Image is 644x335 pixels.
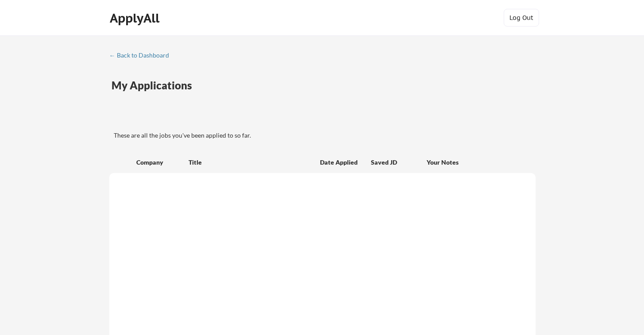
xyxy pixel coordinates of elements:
div: Date Applied [320,158,359,167]
div: These are job applications we think you'd be a good fit for, but couldn't apply you to automatica... [176,114,241,123]
div: Your Notes [427,158,528,167]
div: Title [189,158,312,167]
div: These are all the jobs you've been applied to so far. [114,131,536,140]
div: Saved JD [371,154,427,170]
div: ApplyAll [110,11,162,26]
div: Company [136,158,181,167]
div: These are all the jobs you've been applied to so far. [112,114,169,123]
a: ← Back to Dashboard [109,52,176,61]
div: My Applications [112,80,199,91]
button: Log Out [504,9,539,27]
div: ← Back to Dashboard [109,52,176,58]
